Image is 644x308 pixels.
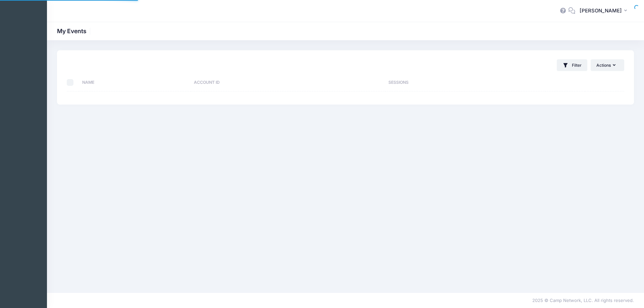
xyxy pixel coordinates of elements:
[385,74,546,91] th: Sessions
[532,298,634,303] span: 2025 © Camp Network, LLC. All rights reserved.
[591,59,624,71] button: Actions
[191,74,385,91] th: Account ID
[79,74,191,91] th: Name
[57,27,92,35] h1: My Events
[575,3,634,19] button: [PERSON_NAME]
[557,59,587,71] button: Filter
[580,7,622,14] span: [PERSON_NAME]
